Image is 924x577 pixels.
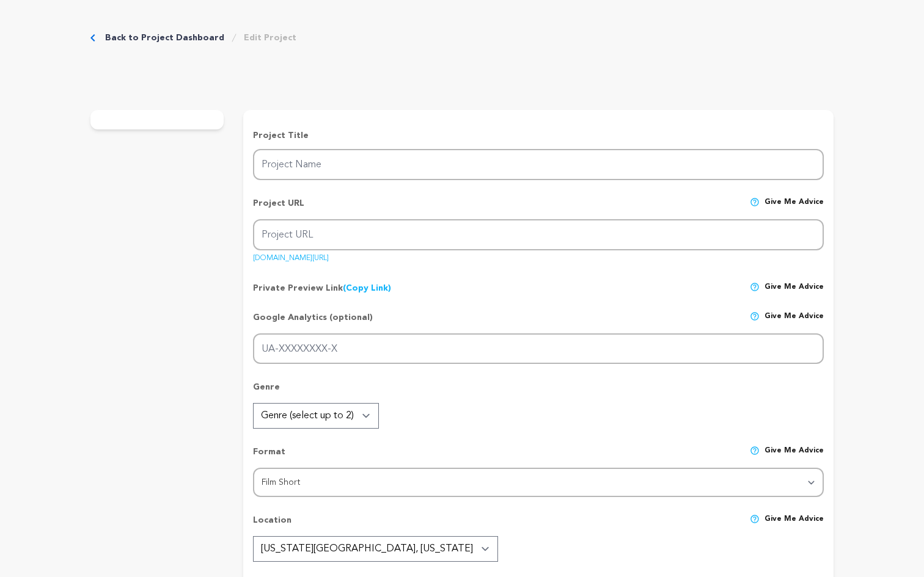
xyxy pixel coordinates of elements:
span: Give me advice [765,282,824,294]
img: help-circle.svg [750,311,760,321]
a: [DOMAIN_NAME][URL] [253,250,329,262]
input: Project URL [253,219,824,250]
p: Location [253,514,291,536]
p: Format [253,446,285,468]
p: Project URL [253,197,304,219]
span: Give me advice [765,514,824,536]
input: UA-XXXXXXXX-X [253,333,824,365]
input: Project Name [253,149,824,180]
p: Genre [253,381,824,403]
img: help-circle.svg [750,446,760,455]
p: Project Title [253,129,824,142]
span: Give me advice [765,446,824,468]
p: Google Analytics (optional) [253,311,373,333]
span: Give me advice [765,311,824,333]
div: Breadcrumb [90,32,296,44]
a: Back to Project Dashboard [105,32,224,44]
a: (Copy Link) [343,284,391,292]
a: Edit Project [244,32,296,44]
img: help-circle.svg [750,282,760,292]
span: Give me advice [765,197,824,219]
p: Private Preview Link [253,282,391,294]
img: help-circle.svg [750,514,760,524]
img: help-circle.svg [750,197,760,207]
